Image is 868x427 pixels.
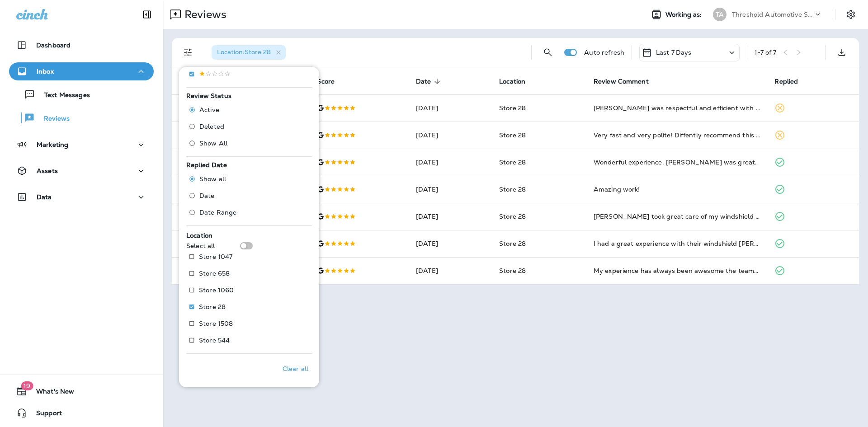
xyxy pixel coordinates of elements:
[499,239,526,248] span: Store 28
[594,103,760,113] div: James was respectful and efficient with the work he did and gave good advice and was able to answ...
[186,231,212,239] span: Location
[9,108,154,127] button: Reviews
[9,404,154,422] button: Support
[594,77,660,85] span: Review Comment
[186,92,231,100] span: Review Status
[409,149,492,176] td: [DATE]
[9,162,154,180] button: Assets
[199,106,219,113] span: Active
[774,77,810,85] span: Replied
[199,140,227,147] span: Show All
[181,8,226,21] p: Reviews
[21,381,33,390] span: 19
[499,267,526,275] span: Store 28
[499,185,526,193] span: Store 28
[199,209,236,216] span: Date Range
[584,49,624,56] p: Auto refresh
[35,115,70,123] p: Reviews
[499,158,526,166] span: Store 28
[134,5,160,23] button: Collapse Sidebar
[665,11,704,19] span: Working as:
[594,212,760,221] div: Danny took great care of my windshield when I got a rock chip! What a gentleman!
[409,94,492,122] td: [DATE]
[199,270,230,277] p: Store 658
[774,78,798,85] span: Replied
[539,43,557,61] button: Search Reviews
[594,185,760,194] div: Amazing work!
[409,203,492,230] td: [DATE]
[179,61,319,387] div: Filters
[656,49,692,56] p: Last 7 Days
[594,78,649,85] span: Review Comment
[37,193,52,201] p: Data
[713,8,726,21] div: TA
[732,11,813,18] p: Threshold Automotive Service dba Grease Monkey
[499,131,526,139] span: Store 28
[9,382,154,400] button: 19What's New
[843,6,859,23] button: Settings
[37,68,54,75] p: Inbox
[199,320,233,327] p: Store 1508
[594,158,760,167] div: Wonderful experience. Jared was great.
[499,212,526,221] span: Store 28
[37,167,58,174] p: Assets
[416,77,443,85] span: Date
[499,77,537,85] span: Location
[199,303,226,310] p: Store 28
[37,141,68,148] p: Marketing
[317,77,346,85] span: Score
[9,62,154,80] button: Inbox
[409,230,492,257] td: [DATE]
[186,161,227,169] span: Replied Date
[27,409,62,420] span: Support
[594,239,760,248] div: I had a great experience with their windshield guy Tanner! He was prompt, friendly, and made the ...
[186,242,215,249] p: Select all
[594,131,760,140] div: Very fast and very polite! Diffently recommend this company to anyone!! They have my business!!! 💯🫶😁
[416,78,431,85] span: Date
[409,257,492,284] td: [DATE]
[36,42,71,49] p: Dashboard
[27,388,74,399] span: What's New
[409,176,492,203] td: [DATE]
[279,357,312,380] button: Clear all
[499,78,525,85] span: Location
[9,188,154,206] button: Data
[212,45,286,60] div: Location:Store 28
[283,365,308,372] p: Clear all
[9,36,154,54] button: Dashboard
[833,43,851,61] button: Export as CSV
[199,123,224,130] span: Deleted
[199,253,232,260] p: Store 1047
[317,78,335,85] span: Score
[199,192,215,199] span: Date
[594,266,760,275] div: My experience has always been awesome the team at grease monkey are very efficient and thorough I...
[179,43,197,61] button: Filters
[409,122,492,149] td: [DATE]
[499,104,526,112] span: Store 28
[199,337,230,344] p: Store 544
[199,286,234,294] p: Store 1060
[199,175,226,183] span: Show all
[35,91,90,100] p: Text Messages
[9,136,154,154] button: Marketing
[217,48,271,56] span: Location : Store 28
[9,85,154,104] button: Text Messages
[755,49,776,56] div: 1 - 7 of 7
